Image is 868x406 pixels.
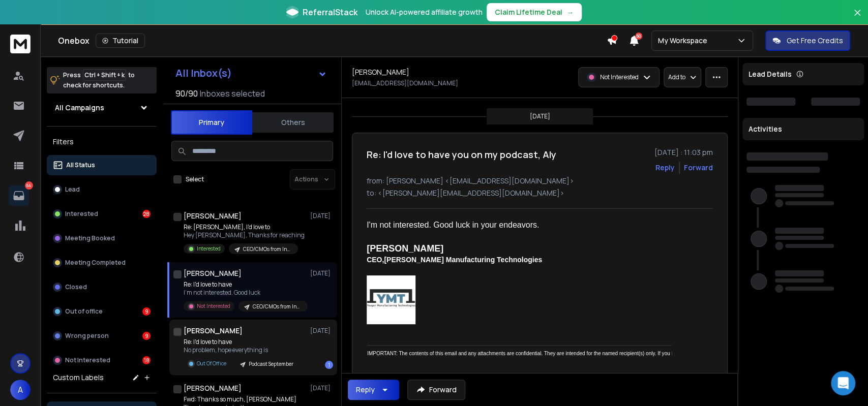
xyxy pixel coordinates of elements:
button: Out of office9 [47,301,157,322]
p: [DATE] [530,112,550,120]
span: ReferralStack [303,6,357,18]
button: All Inbox(s) [167,63,335,83]
img: AIorK4ya7y5sdQl3BfBsKsvYvgruy_i7Epw1KPpQTfXboT3Ph8qEdLWOZcG7HBRlEGAQtwKBsyVPmUQ [367,275,415,324]
div: Onebox [58,34,607,48]
p: Out of office [65,307,103,316]
span: 90 / 90 [175,87,198,100]
h3: Inboxes selected [200,87,265,100]
div: 9 [142,332,151,340]
p: Fwd: Thanks so much, [PERSON_NAME] [184,395,297,403]
button: Reply [348,380,399,400]
span: CEO, [367,256,384,264]
p: Lead Details [749,69,792,79]
p: [DATE] [310,269,333,277]
p: Press to check for shortcuts. [63,70,135,90]
p: Add to [668,73,685,81]
button: Interested28 [47,204,157,224]
p: Interested [197,245,221,253]
h1: [PERSON_NAME] [184,383,242,393]
p: Re: I'd love to have [184,280,306,289]
button: Get Free Credits [765,30,850,51]
p: to: <[PERSON_NAME][EMAIL_ADDRESS][DOMAIN_NAME]> [367,188,713,198]
button: Close banner [851,6,864,30]
p: Podcast September [249,360,293,368]
p: Out Of Office [197,360,226,367]
span: 50 [635,33,642,40]
button: Reply [655,163,675,173]
div: Reply [356,385,375,395]
p: Get Free Credits [787,36,843,46]
p: from: [PERSON_NAME] <[EMAIL_ADDRESS][DOMAIN_NAME]> [367,176,713,186]
p: [DATE] [310,327,333,335]
span: → [566,7,574,17]
span: [PERSON_NAME] Manufacturing Technologies [384,256,542,264]
p: Lead [65,185,80,194]
div: 18 [142,356,151,364]
p: I'm not interested. Good luck [184,289,306,297]
button: Claim Lifetime Deal→ [487,3,582,21]
p: [DATE] [310,212,333,220]
button: All Campaigns [47,98,157,118]
p: Not Interested [65,356,110,364]
button: Forward [407,380,465,400]
div: 9 [142,307,151,316]
button: Primary [171,110,252,135]
p: Closed [65,283,87,291]
p: My Workspace [658,36,711,46]
p: Meeting Completed [65,259,126,267]
h1: All Inbox(s) [175,68,232,78]
button: Closed [47,277,157,297]
button: Meeting Booked [47,228,157,248]
div: 1 [325,361,333,369]
button: A [10,380,31,400]
button: All Status [47,155,157,175]
h3: Custom Labels [53,372,104,383]
button: Meeting Completed [47,253,157,273]
h1: Re: I'd love to have you on my podcast, Aly [367,147,556,162]
p: No problem, hope everything is [184,346,300,354]
button: Wrong person9 [47,326,157,346]
p: CEO/CMOs from Industries [253,303,302,310]
p: Not Interested [197,302,230,310]
p: [DATE] [310,384,333,392]
span: Ctrl + Shift + k [83,69,126,81]
p: Interested [65,210,98,218]
h1: [PERSON_NAME] [184,326,243,336]
button: Tutorial [96,34,145,48]
label: Select [186,175,204,183]
h1: All Campaigns [55,103,104,113]
h1: [PERSON_NAME] [184,268,242,278]
a: 64 [9,185,29,206]
div: Activities [742,118,864,140]
div: Open Intercom Messenger [831,371,855,395]
p: 64 [25,181,33,190]
p: Meeting Booked [65,234,115,242]
p: All Status [66,161,95,169]
p: Not Interested [600,73,639,81]
div: I'm not interested. Good luck in your endeavors. [367,219,664,231]
button: Not Interested18 [47,350,157,370]
h1: [PERSON_NAME] [352,67,409,77]
p: Hey [PERSON_NAME], Thanks for reaching [184,231,305,239]
span: [PERSON_NAME] [367,243,443,254]
p: Re: [PERSON_NAME], I'd love to [184,223,305,231]
p: Wrong person [65,332,109,340]
h1: [PERSON_NAME] [184,211,242,221]
div: 28 [142,210,151,218]
p: [EMAIL_ADDRESS][DOMAIN_NAME] [352,79,458,87]
button: Others [252,111,334,134]
p: [DATE] : 11:03 pm [654,147,713,158]
h3: Filters [47,135,157,149]
p: CEO/CMOs from Industries [243,245,292,253]
button: Lead [47,179,157,200]
p: Re: I'd love to have [184,338,300,346]
div: Forward [684,163,713,173]
p: Unlock AI-powered affiliate growth [366,7,483,17]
